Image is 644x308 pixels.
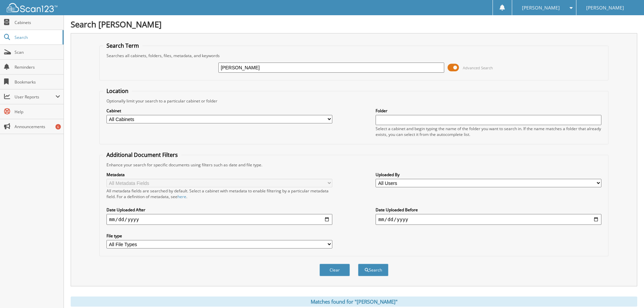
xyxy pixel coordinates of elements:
[71,297,637,307] div: Matches found for "[PERSON_NAME]"
[15,124,60,129] span: Announcements
[319,264,350,276] button: Clear
[177,194,186,199] a: here
[106,188,332,199] div: All metadata fields are searched by default. Select a cabinet with metadata to enable filtering b...
[103,87,132,95] legend: Location
[106,214,332,225] input: start
[106,233,332,239] label: File type
[376,126,601,137] div: Select a cabinet and begin typing the name of the folder you want to search in. If the name match...
[71,19,637,30] h1: Search [PERSON_NAME]
[103,42,142,49] legend: Search Term
[106,207,332,213] label: Date Uploaded After
[15,49,60,55] span: Scan
[15,64,60,70] span: Reminders
[7,3,57,12] img: scan123-logo-white.svg
[586,6,624,10] span: [PERSON_NAME]
[103,53,605,58] div: Searches all cabinets, folders, files, metadata, and keywords
[376,214,601,225] input: end
[376,108,601,114] label: Folder
[15,34,59,40] span: Search
[103,98,605,104] div: Optionally limit your search to a particular cabinet or folder
[376,172,601,177] label: Uploaded By
[15,94,55,100] span: User Reports
[103,151,181,159] legend: Additional Document Filters
[358,264,388,276] button: Search
[463,65,493,70] span: Advanced Search
[522,6,560,10] span: [PERSON_NAME]
[15,79,60,85] span: Bookmarks
[15,109,60,115] span: Help
[15,20,60,25] span: Cabinets
[55,124,61,129] div: 6
[376,207,601,213] label: Date Uploaded Before
[106,172,332,177] label: Metadata
[106,108,332,114] label: Cabinet
[103,162,605,168] div: Enhance your search for specific documents using filters such as date and file type.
